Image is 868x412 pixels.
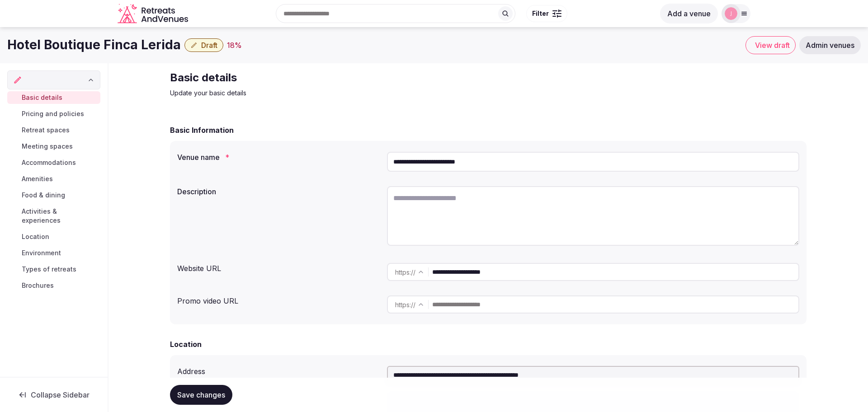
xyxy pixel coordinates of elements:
[22,265,76,274] span: Types of retreats
[118,4,190,24] a: Visit the homepage
[22,93,62,102] span: Basic details
[7,91,100,104] a: Basic details
[7,205,100,227] a: Activities & experiences
[201,41,217,50] span: Draft
[22,281,54,290] span: Brochures
[22,158,76,167] span: Accommodations
[227,40,242,51] button: 18%
[22,248,61,257] span: Environment
[806,41,854,50] span: Admin venues
[755,41,790,50] span: View draft
[7,124,100,136] a: Retreat spaces
[177,259,380,274] div: Website URL
[7,279,100,292] a: Brochures
[170,70,474,85] h2: Basic details
[177,390,225,399] span: Save changes
[526,5,567,22] button: Filter
[745,36,796,54] a: View draft
[170,339,202,350] h2: Location
[7,36,181,54] h1: Hotel Boutique Finca Lerida
[7,173,100,185] a: Amenities
[227,40,242,51] div: 18 %
[22,232,49,241] span: Location
[7,247,100,259] a: Environment
[177,188,380,195] label: Description
[7,263,100,276] a: Types of retreats
[7,385,100,405] button: Collapse Sidebar
[22,174,53,183] span: Amenities
[7,156,100,169] a: Accommodations
[118,4,190,24] svg: Retreats and Venues company logo
[7,189,100,201] a: Food & dining
[177,154,380,161] label: Venue name
[177,292,380,306] div: Promo video URL
[170,385,232,405] button: Save changes
[22,142,73,151] span: Meeting spaces
[22,191,65,200] span: Food & dining
[660,4,718,23] button: Add a venue
[532,9,549,18] span: Filter
[184,38,223,52] button: Draft
[7,108,100,120] a: Pricing and policies
[22,109,84,118] span: Pricing and policies
[22,126,70,135] span: Retreat spaces
[177,362,380,377] div: Address
[7,230,100,243] a: Location
[170,89,474,98] p: Update your basic details
[660,9,718,18] a: Add a venue
[170,125,234,136] h2: Basic Information
[7,140,100,153] a: Meeting spaces
[31,390,90,399] span: Collapse Sidebar
[725,7,737,20] img: jen-7867
[22,207,97,225] span: Activities & experiences
[799,36,861,54] a: Admin venues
